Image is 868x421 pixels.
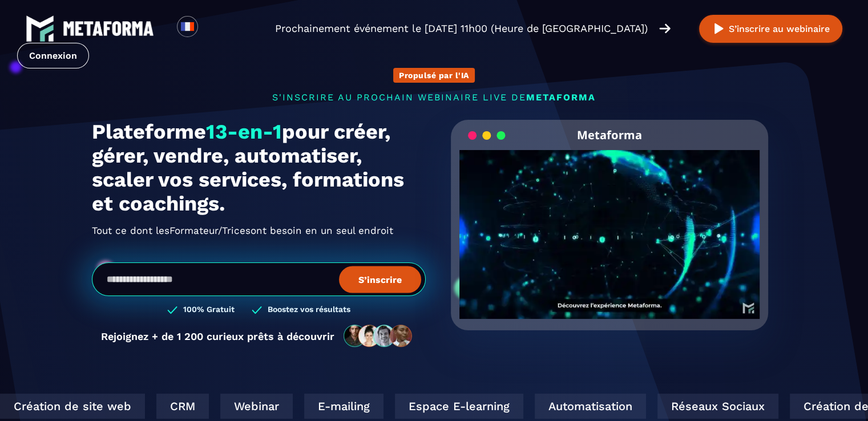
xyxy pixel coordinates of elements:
[699,15,842,43] button: S’inscrire au webinaire
[386,394,515,419] div: Espace E-learning
[63,21,154,36] img: logo
[92,92,777,103] p: s'inscrire au prochain webinaire live de
[712,22,726,36] img: play
[339,266,421,293] button: S’inscrire
[148,394,200,419] div: CRM
[92,120,426,216] h1: Plateforme pour créer, gérer, vendre, automatiser, scaler vos services, formations et coachings.
[183,305,235,315] h3: 100% Gratuit
[296,394,375,419] div: E-mailing
[17,43,89,68] a: Connexion
[275,21,648,37] p: Prochainement événement le [DATE] 11h00 (Heure de [GEOGRAPHIC_DATA])
[659,22,671,35] img: arrow-right
[526,394,637,419] div: Automatisation
[577,120,642,150] h2: Metaforma
[198,16,226,41] div: Search for option
[252,305,262,315] img: checked
[212,394,284,419] div: Webinar
[208,22,216,35] input: Search for option
[526,92,596,103] span: METAFORMA
[268,305,350,315] h3: Boostez vos résultats
[468,130,506,141] img: loading
[206,120,282,144] span: 13-en-1
[169,221,251,240] span: Formateur/Trices
[167,305,177,315] img: checked
[180,19,195,34] img: fr
[101,330,334,342] p: Rejoignez + de 1 200 curieux prêts à découvrir
[92,221,426,240] h2: Tout ce dont les ont besoin en un seul endroit
[649,394,770,419] div: Réseaux Sociaux
[459,150,760,300] video: Your browser does not support the video tag.
[26,14,54,43] img: logo
[340,324,417,348] img: community-people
